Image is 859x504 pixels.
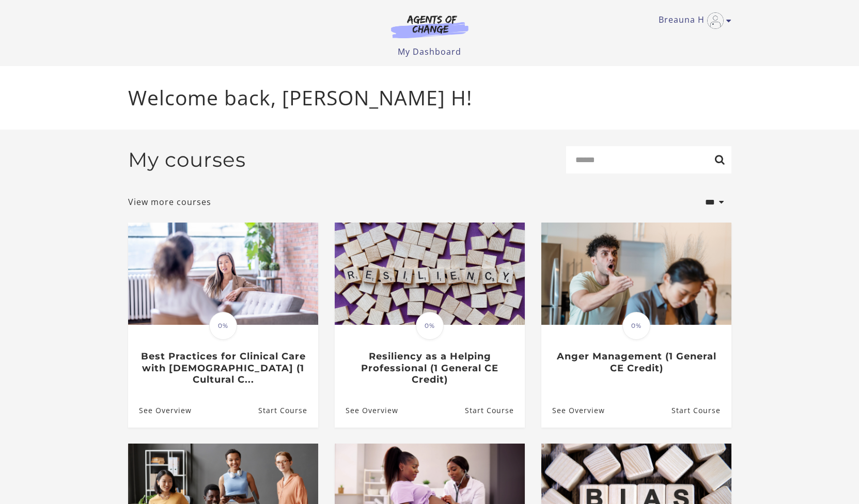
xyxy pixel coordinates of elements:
[552,351,720,374] h3: Anger Management (1 General CE Credit)
[128,393,192,427] a: Best Practices for Clinical Care with Asian Americans (1 Cultural C...: See Overview
[346,351,513,386] h3: Resiliency as a Helping Professional (1 General CE Credit)
[128,148,246,172] h2: My courses
[209,312,237,340] span: 0%
[464,393,524,427] a: Resiliency as a Helping Professional (1 General CE Credit): Resume Course
[335,393,398,427] a: Resiliency as a Helping Professional (1 General CE Credit): See Overview
[622,312,650,340] span: 0%
[380,14,479,38] img: Agents of Change Logo
[128,196,211,208] a: View more courses
[139,351,307,386] h3: Best Practices for Clinical Care with [DEMOGRAPHIC_DATA] (1 Cultural C...
[659,12,726,29] a: Toggle menu
[416,312,444,340] span: 0%
[398,46,461,57] a: My Dashboard
[671,393,731,427] a: Anger Management (1 General CE Credit): Resume Course
[258,393,318,427] a: Best Practices for Clinical Care with Asian Americans (1 Cultural C...: Resume Course
[541,393,605,427] a: Anger Management (1 General CE Credit): See Overview
[128,83,731,113] p: Welcome back, [PERSON_NAME] H!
